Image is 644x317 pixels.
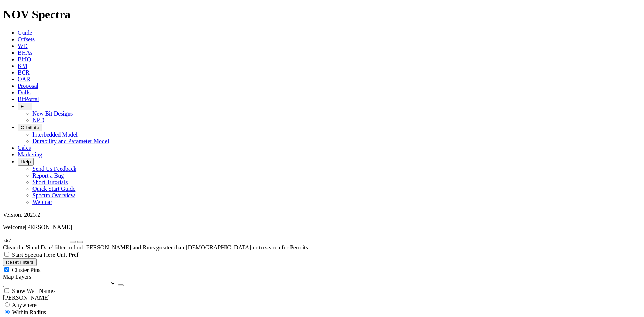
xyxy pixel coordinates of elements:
[18,49,32,56] a: BHAs
[12,252,55,258] span: Start Spectra Here
[3,258,37,266] button: Reset Filters
[18,103,32,110] button: FTT
[18,76,30,82] a: OAR
[3,224,641,231] p: Welcome
[18,124,42,131] button: OrbitLite
[18,43,28,49] a: WD
[18,96,39,102] a: BitPortal
[4,252,9,257] input: Start Spectra Here
[12,309,46,316] span: Within Radius
[18,89,31,96] a: Dulls
[18,83,38,89] a: Proposal
[25,224,72,230] span: [PERSON_NAME]
[3,244,310,251] span: Clear the 'Spud Date' filter to find [PERSON_NAME] and Runs greater than [DEMOGRAPHIC_DATA] or to...
[3,273,31,280] span: Map Layers
[21,104,30,109] span: FTT
[32,117,44,123] a: NPD
[18,63,27,69] a: KM
[18,30,32,36] a: Guide
[18,158,34,166] button: Help
[32,186,75,192] a: Quick Start Guide
[18,69,30,76] a: BCR
[21,125,39,130] span: OrbitLite
[18,36,35,42] a: Offsets
[32,131,78,138] a: Interbedded Model
[32,166,76,172] a: Send Us Feedback
[12,288,55,294] span: Show Well Names
[32,199,52,205] a: Webinar
[32,192,75,199] a: Spectra Overview
[32,138,109,144] a: Durability and Parameter Model
[3,237,68,244] input: Search
[32,110,73,117] a: New Bit Designs
[3,211,641,218] div: Version: 2025.2
[3,8,641,21] h1: NOV Spectra
[21,159,31,165] span: Help
[32,172,64,179] a: Report a Bug
[18,151,42,158] a: Marketing
[12,302,37,308] span: Anywhere
[18,56,31,62] a: BitIQ
[12,267,41,273] span: Cluster Pins
[32,179,68,185] a: Short Tutorials
[18,145,31,151] a: Calcs
[3,294,641,301] div: [PERSON_NAME]
[56,252,78,258] span: Unit Pref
